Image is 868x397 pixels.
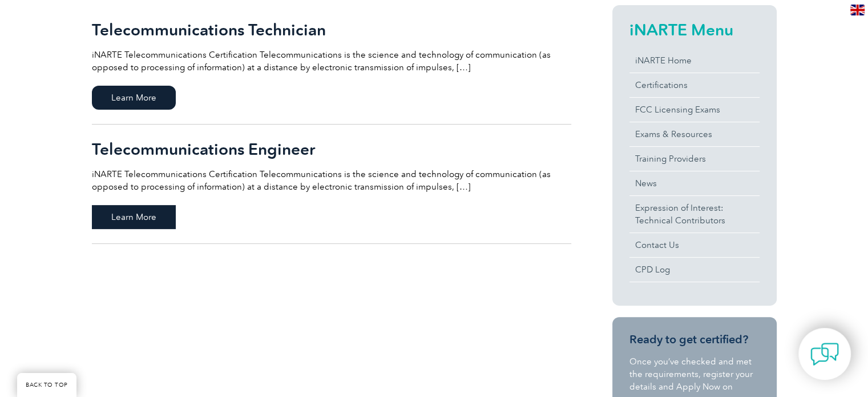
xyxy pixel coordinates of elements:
img: en [850,5,865,15]
a: CPD Log [629,258,760,282]
p: iNARTE Telecommunications Certification Telecommunications is the science and technology of commu... [92,168,571,193]
a: Expression of Interest:Technical Contributors [629,196,760,232]
a: Contact Us [629,233,760,257]
h2: Telecommunications Technician [92,21,571,39]
h2: iNARTE Menu [629,21,760,39]
a: Telecommunications Engineer iNARTE Telecommunications Certification Telecommunications is the sci... [92,125,571,244]
h2: Telecommunications Engineer [92,140,571,158]
a: Training Providers [629,147,760,171]
p: iNARTE Telecommunications Certification Telecommunications is the science and technology of commu... [92,49,571,74]
img: contact-chat.png [810,340,839,368]
a: Telecommunications Technician iNARTE Telecommunications Certification Telecommunications is the s... [92,5,571,125]
span: Learn More [92,86,176,110]
a: BACK TO TOP [17,373,76,397]
a: Exams & Resources [629,122,760,146]
h3: Ready to get certified? [629,332,760,347]
a: FCC Licensing Exams [629,98,760,122]
span: Learn More [92,205,176,229]
p: Once you’ve checked and met the requirements, register your details and Apply Now on [629,355,760,393]
a: News [629,171,760,195]
a: iNARTE Home [629,49,760,73]
a: Certifications [629,73,760,97]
